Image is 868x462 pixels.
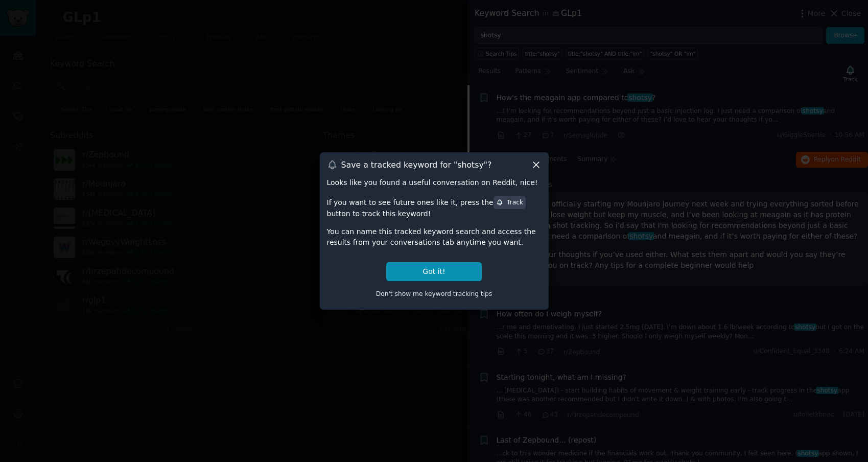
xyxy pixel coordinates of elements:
button: Got it! [386,262,481,281]
div: You can name this tracked keyword search and access the results from your conversations tab anyti... [327,226,542,248]
span: Don't show me keyword tracking tips [376,290,492,297]
div: Looks like you found a useful conversation on Reddit, nice! [327,177,542,188]
h3: Save a tracked keyword for " shotsy "? [341,159,492,170]
div: Track [496,198,523,207]
div: If you want to see future ones like it, press the button to track this keyword! [327,195,542,219]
